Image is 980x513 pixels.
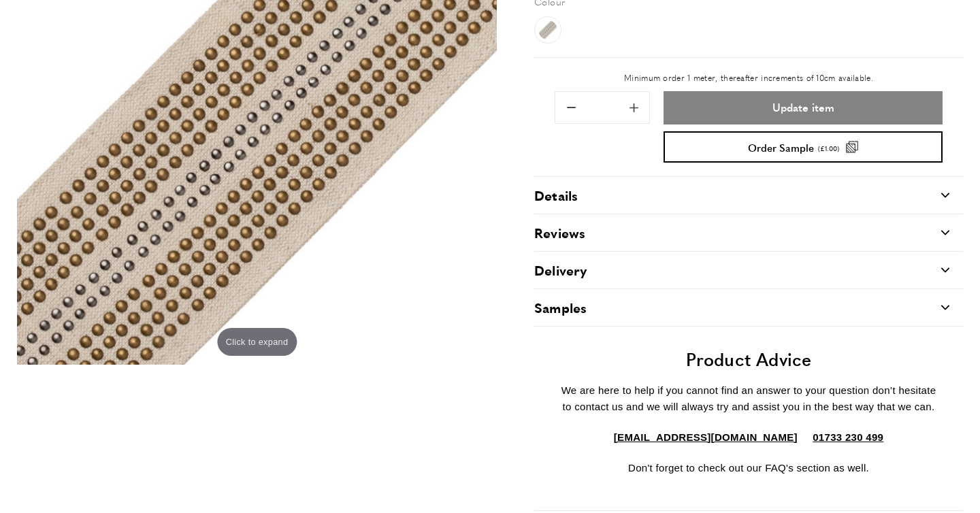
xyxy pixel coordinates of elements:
p: Don't forget to check out our FAQ's section as well. [534,460,963,476]
img: Tori Studded Border BT-59939-02 [538,20,557,39]
h2: Details [534,186,578,205]
p: We are here to help if you cannot find an answer to your question don’t hesitate to contact us an... [534,382,963,415]
a: Tori Studded Border BT-59939-02 [534,16,561,44]
span: Order Sample [748,142,814,152]
h2: Samples [534,298,587,317]
p: Minimum order 1 meter, thereafter increments of 10cm available. [555,71,943,84]
span: (£1.00) [818,145,839,152]
a: [EMAIL_ADDRESS][DOMAIN_NAME] [614,429,798,446]
button: Update item [664,91,943,125]
button: Remove 1 from quantity [557,93,585,122]
h2: Reviews [534,223,585,242]
h2: Product Advice [534,347,963,371]
a: 01733 230 499 [813,429,883,446]
button: Order Sample (£1.00) [664,131,943,163]
span: Update item [772,102,834,113]
h2: Delivery [534,261,587,280]
button: Add 1 to quantity [619,93,648,122]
